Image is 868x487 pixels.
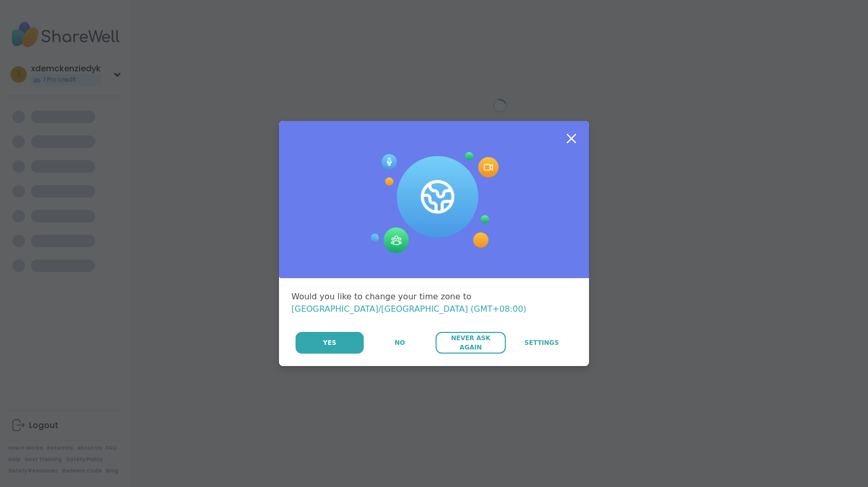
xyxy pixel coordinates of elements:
a: Settings [507,332,577,354]
img: Session Experience [369,152,499,253]
button: No [365,332,435,354]
span: [GEOGRAPHIC_DATA]/[GEOGRAPHIC_DATA] (GMT+08:00) [291,304,526,314]
span: No [395,338,405,347]
span: Never Ask Again [441,333,500,352]
button: Yes [296,332,364,354]
span: Yes [323,338,336,347]
button: Never Ask Again [436,332,505,354]
div: Would you like to change your time zone to [291,291,577,315]
span: Settings [524,338,559,347]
